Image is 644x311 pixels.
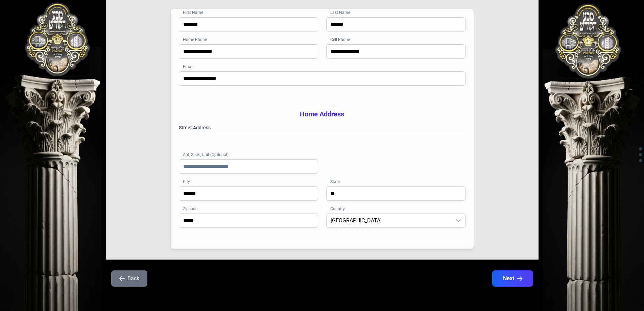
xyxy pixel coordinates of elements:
[179,124,466,131] label: Street Address
[327,214,452,227] span: United States
[111,270,147,287] button: Back
[179,109,466,119] h3: Home Address
[492,270,533,287] button: Next
[452,214,465,227] div: dropdown trigger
